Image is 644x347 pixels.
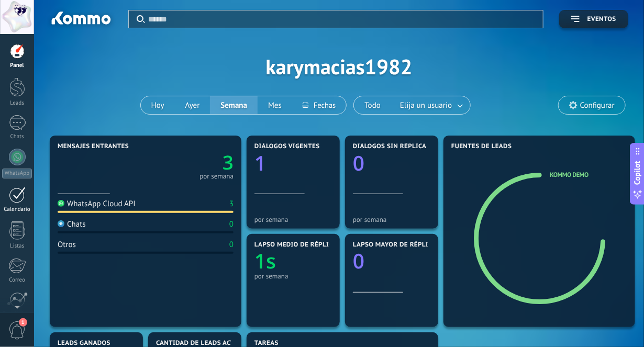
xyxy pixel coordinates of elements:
div: por semana [254,216,332,223]
img: WhatsApp Cloud API [58,200,64,207]
div: 0 [229,240,234,250]
button: Hoy [141,96,175,114]
span: Copilot [632,161,643,185]
span: Eventos [587,16,616,23]
a: 3 [146,149,234,175]
span: Lapso mayor de réplica [353,241,436,249]
button: Semana [210,96,258,114]
div: por semana [353,216,430,223]
a: Kommo Demo [550,171,589,179]
span: Cantidad de leads activos [156,340,250,347]
text: 3 [223,149,234,175]
div: por semana [254,272,332,280]
div: 3 [229,199,234,209]
button: Fechas [292,96,346,114]
span: Leads ganados [58,340,110,347]
text: 0 [353,248,364,275]
img: Chats [58,220,64,227]
text: 1 [254,149,266,177]
span: 1 [19,318,27,327]
div: Otros [58,240,76,250]
button: Elija un usuario [391,96,470,114]
span: Fuentes de leads [451,143,512,150]
div: Panel [2,62,32,69]
button: Eventos [559,10,628,28]
text: 0 [353,149,364,177]
div: WhatsApp [2,169,32,178]
div: Chats [2,133,32,140]
div: por semana [199,174,234,179]
span: Tareas [254,340,279,347]
button: Todo [354,96,391,114]
div: Correo [2,277,32,284]
span: Configurar [580,101,615,110]
span: Diálogos sin réplica [353,143,427,150]
button: Ayer [175,96,210,114]
div: Leads [2,100,32,107]
text: 1s [254,248,276,275]
div: Chats [58,219,86,229]
span: Elija un usuario [398,98,454,113]
div: Listas [2,243,32,250]
span: Mensajes entrantes [58,143,129,150]
div: WhatsApp Cloud API [58,199,136,209]
span: Lapso medio de réplica [254,241,337,249]
button: Mes [258,96,292,114]
div: Calendario [2,206,32,213]
div: 0 [229,219,234,229]
span: Diálogos vigentes [254,143,320,150]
